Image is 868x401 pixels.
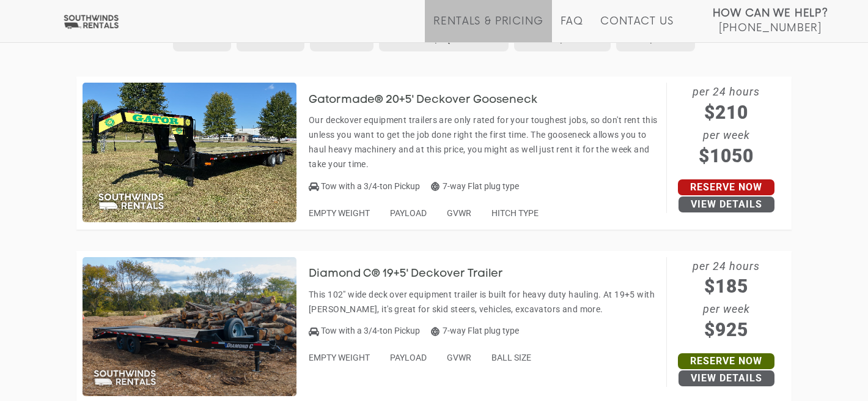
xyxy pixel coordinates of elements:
p: This 102" wide deck over equipment trailer is built for heavy duty hauling. At 19+5 with [PERSON_... [309,287,660,317]
span: $1050 [667,142,785,170]
img: SW012 - Gatormade 20+5' Deckover Gooseneck [83,83,296,222]
span: GVWR [447,353,471,362]
strong: How Can We Help? [713,7,828,20]
a: View Details [679,370,774,386]
a: View Details [679,197,774,212]
a: Reserve Now [678,353,774,369]
a: Gatormade® 20+5' Deckover Gooseneck [309,94,556,104]
img: SW013 - Diamond C 19+5' Deckover Trailer [83,257,296,397]
p: Our deckover equipment trailers are only rated for your toughest jobs, so don't rent this unless ... [309,113,660,171]
span: PAYLOAD [390,353,427,362]
a: How Can We Help? [PHONE_NUMBER] [713,6,828,33]
h3: Gatormade® 20+5' Deckover Gooseneck [309,94,556,107]
a: Reserve Now [678,179,774,195]
span: HITCH TYPE [491,208,539,218]
img: Southwinds Rentals Logo [61,14,121,29]
span: 7-way Flat plug type [431,181,519,191]
span: per 24 hours per week [667,257,785,344]
span: [PHONE_NUMBER] [719,22,822,34]
a: Contact Us [600,15,673,42]
span: PAYLOAD [390,208,427,218]
a: FAQ [561,15,584,42]
span: $925 [667,316,785,343]
span: Tow with a 3/4-ton Pickup [321,181,420,191]
span: Tow with a 3/4-ton Pickup [321,326,420,335]
span: GVWR [447,208,471,218]
span: $210 [667,99,785,126]
a: Rentals & Pricing [433,15,543,42]
span: BALL SIZE [491,353,531,362]
span: $185 [667,272,785,300]
span: per 24 hours per week [667,83,785,170]
span: 7-way Flat plug type [431,326,519,335]
span: EMPTY WEIGHT [309,353,370,362]
a: Diamond C® 19+5' Deckover Trailer [309,269,521,279]
h3: Diamond C® 19+5' Deckover Trailer [309,268,521,280]
span: EMPTY WEIGHT [309,208,370,218]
